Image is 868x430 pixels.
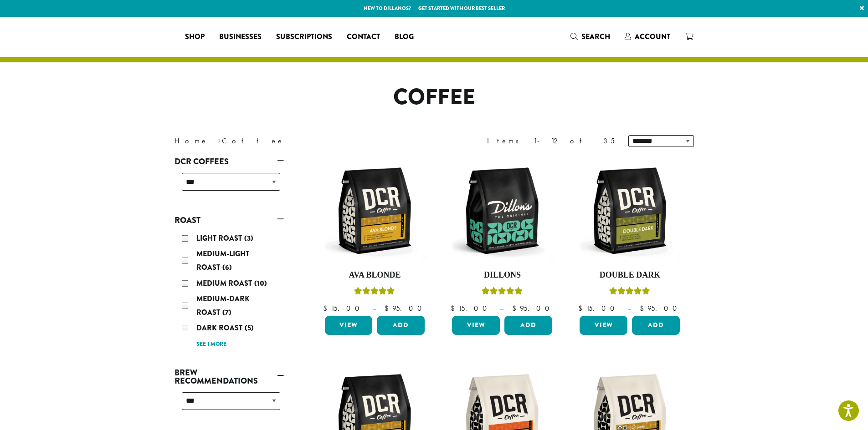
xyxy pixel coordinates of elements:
[563,29,617,44] a: Search
[385,304,426,313] bdi: 95.00
[323,304,331,313] span: $
[451,304,458,313] span: $
[175,154,284,169] a: DCR Coffees
[632,316,680,335] button: Add
[627,304,631,313] span: –
[323,270,427,280] h4: Ava Blonde
[219,31,262,43] span: Businesses
[385,304,392,313] span: $
[222,262,232,273] span: (6)
[244,233,253,243] span: (3)
[418,5,505,12] a: Get started with our best seller
[175,136,421,147] nav: Breadcrumb
[578,304,619,313] bdi: 15.00
[222,307,231,318] span: (7)
[168,84,701,111] h1: Coffee
[323,158,427,312] a: Ava BlondeRated 5.00 out of 5
[609,286,650,299] div: Rated 4.50 out of 5
[354,286,395,299] div: Rated 5.00 out of 5
[635,31,670,42] span: Account
[325,316,373,335] a: View
[580,316,627,335] a: View
[322,158,427,263] img: DCR-12oz-Ava-Blonde-Stock-scaled.png
[196,248,249,273] span: Medium-Light Roast
[640,304,681,313] bdi: 95.00
[577,270,682,280] h4: Double Dark
[577,158,682,263] img: DCR-12oz-Double-Dark-Stock-scaled.png
[504,316,552,335] button: Add
[276,31,332,43] span: Subscriptions
[581,31,610,42] span: Search
[175,228,284,354] div: Roast
[482,286,523,299] div: Rated 5.00 out of 5
[450,270,555,280] h4: Dillons
[175,136,208,146] a: Home
[323,304,364,313] bdi: 15.00
[640,304,647,313] span: $
[254,278,267,288] span: (10)
[196,278,254,288] span: Medium Roast
[175,365,284,389] a: Brew Recommendations
[175,389,284,421] div: Brew Recommendations
[450,158,555,312] a: DillonsRated 5.00 out of 5
[185,31,205,43] span: Shop
[175,169,284,202] div: DCR Coffees
[578,304,586,313] span: $
[451,304,491,313] bdi: 15.00
[218,132,221,147] span: ›
[450,158,555,263] img: DCR-12oz-Dillons-Stock-scaled.png
[577,158,682,312] a: Double DarkRated 4.50 out of 5
[178,30,212,44] a: Shop
[245,323,254,333] span: (5)
[372,304,376,313] span: –
[395,31,414,43] span: Blog
[487,136,615,147] div: Items 1-12 of 35
[347,31,380,43] span: Contact
[452,316,500,335] a: View
[196,340,226,349] a: See 1 more
[512,304,520,313] span: $
[377,316,425,335] button: Add
[175,212,284,228] a: Roast
[512,304,554,313] bdi: 95.00
[196,293,250,318] span: Medium-Dark Roast
[196,323,245,333] span: Dark Roast
[196,233,244,243] span: Light Roast
[500,304,503,313] span: –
